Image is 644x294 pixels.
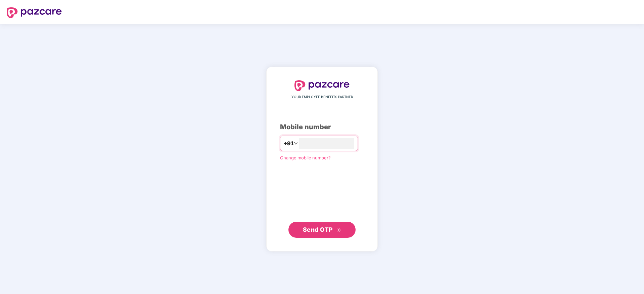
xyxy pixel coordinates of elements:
[284,139,294,148] span: +91
[280,155,331,160] a: Change mobile number?
[7,7,62,18] img: logo
[294,80,350,91] img: logo
[291,94,353,100] span: YOUR EMPLOYEE BENEFITS PARTNER
[303,226,333,233] span: Send OTP
[294,141,298,145] span: down
[280,122,364,132] div: Mobile number
[288,222,356,238] button: Send OTPdouble-right
[337,228,341,232] span: double-right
